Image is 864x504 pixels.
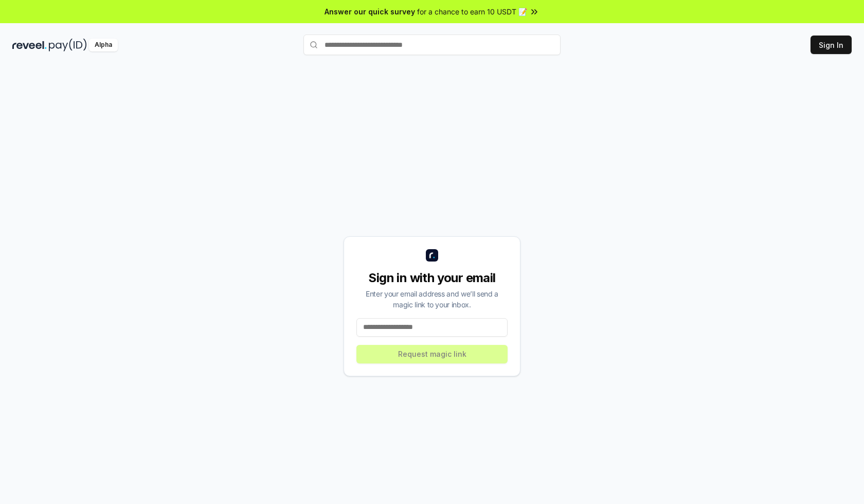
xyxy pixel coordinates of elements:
[811,36,852,54] button: Sign In
[49,39,87,51] img: pay_id
[356,288,508,310] div: Enter your email address and we’ll send a magic link to your inbox.
[12,39,47,51] img: reveel_dark
[417,6,527,17] span: for a chance to earn 10 USDT 📝
[89,39,118,51] div: Alpha
[356,270,508,286] div: Sign in with your email
[325,6,415,17] span: Answer our quick survey
[426,249,438,262] img: logo_small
